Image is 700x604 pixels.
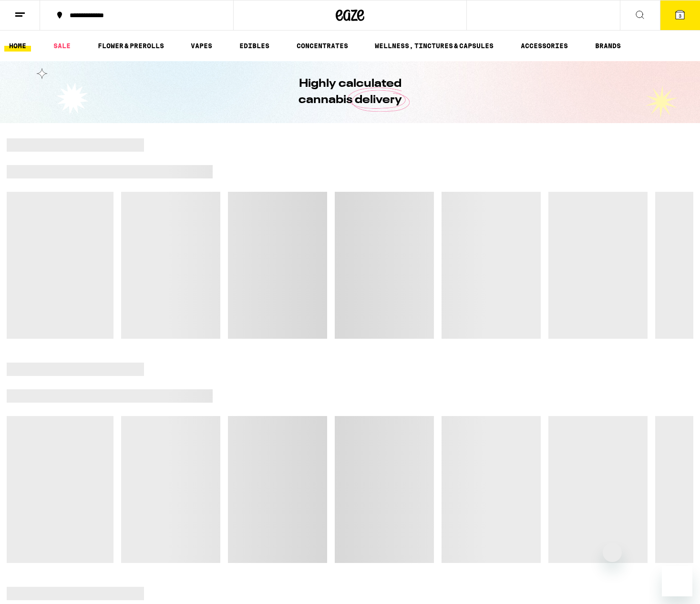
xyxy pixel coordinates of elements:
[590,40,626,52] a: BRANDS
[4,40,31,52] a: HOME
[679,13,681,19] span: 3
[662,566,692,596] iframe: Button to launch messaging window
[49,40,75,52] a: SALE
[660,0,700,30] button: 3
[271,76,429,108] h1: Highly calculated cannabis delivery
[603,543,622,562] iframe: Close message
[93,40,169,52] a: FLOWER & PREROLLS
[516,40,573,52] a: ACCESSORIES
[370,40,498,52] a: WELLNESS, TINCTURES & CAPSULES
[292,40,353,52] a: CONCENTRATES
[186,40,217,52] a: VAPES
[235,40,274,52] a: EDIBLES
